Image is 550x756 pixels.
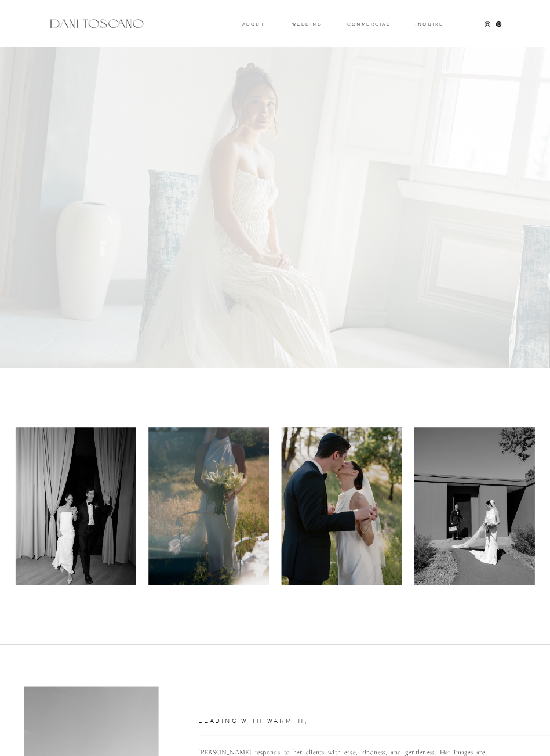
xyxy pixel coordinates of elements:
h3: Leading with warmth, [198,718,425,726]
a: commercial [347,22,389,26]
a: wedding [292,22,322,26]
a: About [242,22,263,26]
a: Inquire [415,22,445,27]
